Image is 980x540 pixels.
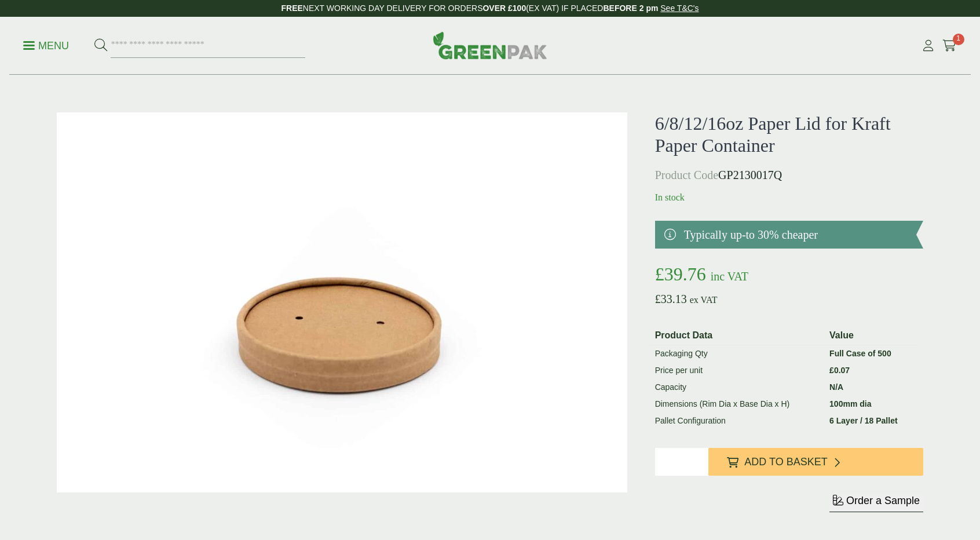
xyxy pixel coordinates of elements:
[23,39,69,53] p: Menu
[655,264,706,284] bdi: 39.76
[829,494,923,512] button: Order a Sample
[708,448,923,476] button: Add to Basket
[829,399,871,408] strong: 100mm dia
[655,112,923,157] h1: 6/8/12/16oz Paper Lid for Kraft Paper Container
[655,264,664,284] span: £
[650,345,825,362] td: Packaging Qty
[953,34,964,45] span: 1
[281,3,302,13] strong: FREE
[846,495,920,506] span: Order a Sample
[825,326,919,345] th: Value
[650,362,825,379] td: Price per unit
[690,295,718,305] span: ex VAT
[655,169,718,181] span: Product Code
[829,349,891,358] strong: Full Case of 500
[711,270,748,283] span: inc VAT
[921,40,935,52] i: My Account
[655,293,661,305] span: £
[942,37,957,54] a: 1
[744,456,827,469] span: Add to Basket
[23,39,69,50] a: Menu
[57,112,627,492] img: Cardboard Lid.jpg Ezgif.com Webp To Jpg Converter 2
[655,293,687,305] bdi: 33.13
[942,40,957,52] i: Cart
[829,366,850,375] bdi: 0.07
[829,382,843,392] strong: N/A
[829,416,898,425] strong: 6 Layer / 18 Pallet
[650,396,825,413] td: Dimensions (Rim Dia x Base Dia x H)
[829,366,834,375] span: £
[650,413,825,429] td: Pallet Configuration
[650,326,825,345] th: Product Data
[655,166,923,184] p: GP2130017Q
[603,3,658,13] strong: BEFORE 2 pm
[433,31,547,59] img: GreenPak Supplies
[482,3,526,13] strong: OVER £100
[650,379,825,396] td: Capacity
[660,3,699,13] a: See T&C's
[655,191,923,205] p: In stock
